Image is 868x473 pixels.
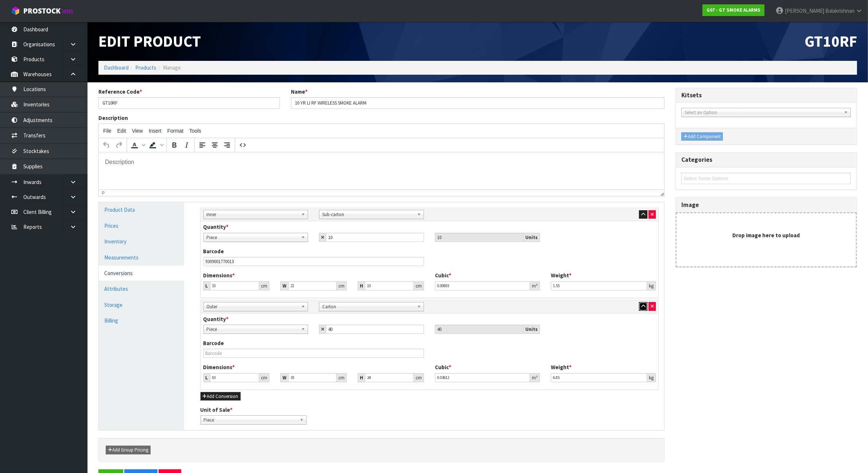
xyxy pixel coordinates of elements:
button: Bold [168,139,180,151]
label: Reference Code [98,88,142,95]
span: Inner [207,210,299,219]
div: cm [414,373,424,382]
button: Align center [209,139,221,151]
label: Weight [551,363,572,371]
div: Background color [147,139,165,151]
button: Align left [196,139,209,151]
button: Add Group Pricing [106,446,151,454]
strong: H [360,375,363,381]
small: WMS [62,8,73,15]
button: Add Conversion [201,392,241,401]
input: Child Qty [326,233,424,242]
input: Unit Qty [435,233,523,242]
button: Italic [180,139,193,151]
input: Length [210,373,260,382]
h3: Image [681,202,851,208]
a: Billing [99,313,184,328]
input: Unit Qty [435,325,523,334]
div: kg [647,373,656,382]
label: Unit of Sale [201,406,233,414]
a: Product Data [99,202,184,217]
label: Description [98,114,128,122]
div: cm [259,373,269,382]
strong: L [206,283,208,289]
div: cm [336,281,347,290]
input: Child Qty [326,325,424,334]
span: Insert [149,128,161,134]
a: Dashboard [104,64,129,71]
div: kg [647,281,656,290]
input: Barcode [203,349,424,358]
span: Piece [207,325,299,334]
label: Barcode [203,339,224,347]
a: G07 - GT SMOKE ALARMS [702,4,764,16]
a: Prices [99,218,184,233]
input: Barcode [203,257,424,266]
div: m³ [530,281,540,290]
span: ProStock [23,6,61,16]
input: Weight [551,373,647,382]
button: Redo [113,139,125,151]
label: Quantity [203,315,229,323]
input: Width [288,373,336,382]
input: Width [288,281,336,290]
input: Length [210,281,260,290]
span: Balakrishnan [825,7,855,14]
span: Edit [117,128,126,134]
span: View [132,128,143,134]
div: Resize [658,190,665,196]
span: Select an Option [685,108,841,117]
input: Reference Code [98,97,280,109]
div: m³ [530,373,540,382]
strong: Units [525,326,538,332]
a: Storage [99,297,184,312]
strong: L [206,375,208,381]
span: Edit Product [98,31,201,51]
input: Name [291,97,665,109]
div: cm [336,373,347,382]
div: cm [259,281,269,290]
input: Weight [551,281,647,290]
span: Carton [322,302,414,311]
label: Name [291,88,308,95]
strong: W [283,283,287,289]
strong: W [283,375,287,381]
div: p [102,191,105,196]
a: Conversions [99,266,184,281]
input: Height [365,281,414,290]
span: Manage [163,64,181,71]
strong: H [360,283,363,289]
span: [PERSON_NAME] [785,7,824,14]
input: Cubic [435,281,530,290]
iframe: Rich Text Area. Press ALT-0 for help. [99,152,664,189]
a: Measurements [99,250,184,265]
div: cm [414,281,424,290]
span: GT10RF [805,31,857,51]
strong: Drop image here to upload [733,232,800,239]
input: Height [365,373,414,382]
span: Outer [207,302,299,311]
a: Inventory [99,234,184,249]
label: Quantity [203,223,229,231]
button: Align right [221,139,233,151]
strong: Units [525,234,538,241]
button: Source code [237,139,249,151]
button: Add Component [681,132,723,141]
a: Attributes [99,281,184,296]
a: Products [135,64,156,71]
h3: Kitsets [681,92,851,99]
strong: G07 - GT SMOKE ALARMS [707,7,760,13]
span: Piece [207,233,299,242]
label: Dimensions [203,271,235,279]
span: Sub-carton [322,210,414,219]
label: Cubic [435,363,451,371]
label: Weight [551,271,572,279]
span: File [103,128,112,134]
div: Text color [128,139,147,151]
img: cube-alt.png [11,6,20,15]
span: Format [167,128,183,134]
span: Tools [189,128,201,134]
label: Cubic [435,271,451,279]
label: Barcode [203,247,224,255]
button: Undo [100,139,113,151]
